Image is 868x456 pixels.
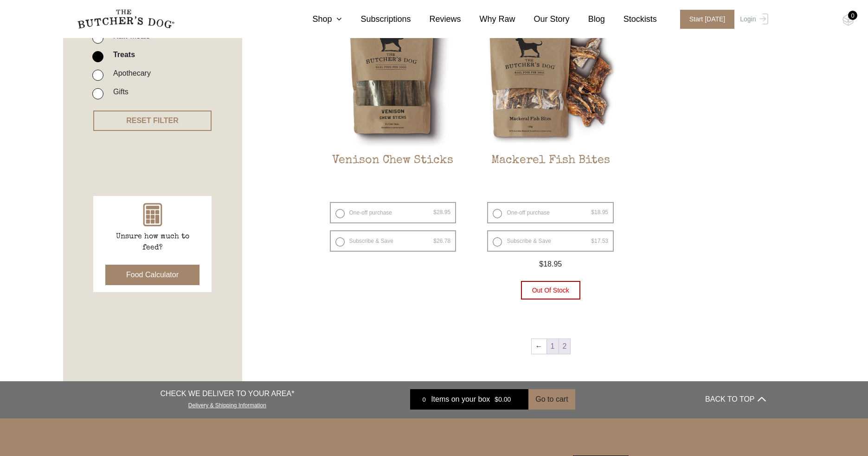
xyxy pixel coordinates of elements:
[93,111,212,131] button: RESET FILTER
[160,388,294,399] p: CHECK WE DELIVER TO YOUR AREA*
[323,6,463,146] img: Venison Chew Sticks
[547,339,559,354] a: Page 1
[106,231,199,254] p: Unsure how much to feed?
[480,6,621,146] img: Mackerel Fish Bites
[330,202,457,223] label: One-off purchase
[528,389,575,410] button: Go to cart
[559,339,571,354] span: Page 2
[539,260,543,268] span: $
[487,230,614,252] label: Subscribe & Save
[671,10,738,29] a: Start [DATE]
[461,13,515,26] a: Why Raw
[487,202,614,223] label: One-off purchase
[323,6,463,197] a: Venison Chew SticksVenison Chew Sticks
[431,394,490,405] span: Items on your box
[495,396,498,403] span: $
[433,238,450,244] bdi: 26.78
[705,388,765,410] button: BACK TO TOP
[109,67,151,79] label: Apothecary
[411,13,461,26] a: Reviews
[591,209,608,215] bdi: 18.95
[521,281,580,300] button: Out of stock
[417,395,431,404] div: 0
[591,238,594,244] span: $
[539,260,562,268] span: 18.95
[591,238,608,244] bdi: 17.53
[330,230,457,252] label: Subscribe & Save
[738,10,768,29] a: Login
[109,48,135,61] label: Treats
[495,396,511,403] bdi: 0.00
[109,85,129,98] label: Gifts
[605,13,657,26] a: Stockists
[680,10,735,29] span: Start [DATE]
[570,13,605,26] a: Blog
[433,209,450,215] bdi: 28.95
[294,13,342,26] a: Shop
[433,238,437,244] span: $
[480,6,621,197] a: Mackerel Fish BitesMackerel Fish Bites
[188,400,266,409] a: Delivery & Shipping Information
[591,209,594,215] span: $
[323,154,463,197] h2: Venison Chew Sticks
[532,339,547,354] a: ←
[848,11,857,20] div: 0
[410,389,528,410] a: 0 Items on your box $0.00
[515,13,570,26] a: Our Story
[342,13,411,26] a: Subscriptions
[480,154,621,197] h2: Mackerel Fish Bites
[433,209,437,215] span: $
[105,265,199,285] button: Food Calculator
[842,14,854,26] img: TBD_Cart-Empty.png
